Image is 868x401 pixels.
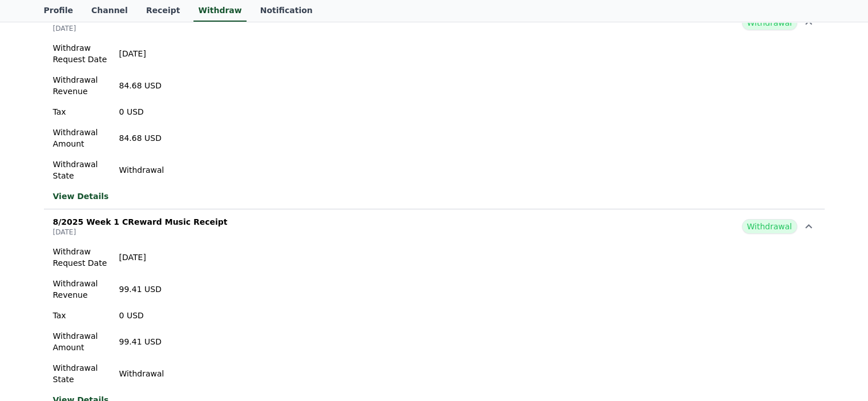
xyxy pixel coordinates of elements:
p: Withdraw Request Date [53,246,110,269]
p: [DATE] [119,48,164,59]
p: [DATE] [53,24,228,33]
button: 8/2025 Week 3 CReward Music Receipt [DATE] Withdrawal Withdraw Request Date [DATE] Withdrawal Rev... [44,6,825,209]
p: 0 USD [119,106,164,118]
p: Withdrawal State [53,362,110,385]
p: Withdrawal Revenue [53,74,110,97]
p: Withdrawal State [53,159,110,181]
p: Withdrawal [119,368,164,379]
span: Withdrawal [742,15,797,30]
p: Withdrawal Amount [53,127,110,149]
p: Tax [53,106,110,118]
p: 99.41 USD [119,336,164,347]
p: [DATE] [119,252,164,263]
p: Withdrawal Revenue [53,278,110,301]
p: 99.41 USD [119,283,164,295]
p: 0 USD [119,310,164,321]
p: Withdraw Request Date [53,42,110,65]
p: [DATE] [53,228,228,237]
p: 84.68 USD [119,132,164,144]
p: 8/2025 Week 1 CReward Music Receipt [53,216,228,228]
p: 84.68 USD [119,80,164,91]
a: View Details [53,191,164,202]
p: Withdrawal [119,164,164,176]
span: Withdrawal [742,219,797,234]
p: Tax [53,310,110,321]
p: Withdrawal Amount [53,330,110,353]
